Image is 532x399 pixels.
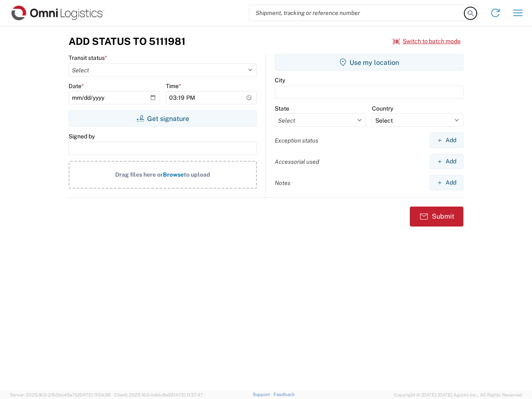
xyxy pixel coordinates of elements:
span: Client: 2025.16.0-b4dc8a9 [114,392,203,397]
button: Switch to batch mode [393,34,461,48]
label: Time [166,82,181,90]
label: City [275,76,285,84]
button: Get signature [69,110,257,127]
button: Submit [410,207,463,227]
label: Notes [275,179,291,187]
label: Country [372,105,393,112]
label: Accessorial used [275,158,319,165]
span: Server: 2025.16.0-21b0bc45e7b [10,392,111,397]
label: Date [69,82,84,90]
button: Add [430,154,463,169]
button: Add [430,175,463,190]
a: Support [253,392,273,397]
span: Copyright © [DATE]-[DATE] Agistix Inc., All Rights Reserved [394,391,522,399]
button: Use my location [275,54,463,71]
button: Add [430,133,463,148]
span: [DATE] 11:54:36 [78,392,111,397]
label: State [275,105,289,112]
label: Exception status [275,137,318,144]
input: Shipment, tracking or reference number [249,5,465,21]
span: to upload [184,171,210,178]
label: Transit status [69,54,107,62]
span: Browse [163,171,184,178]
h3: Add Status to 5111981 [69,35,185,47]
span: Drag files here or [115,171,163,178]
a: Feedback [273,392,295,397]
span: [DATE] 11:37:47 [171,392,203,397]
label: Signed by [69,133,95,140]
